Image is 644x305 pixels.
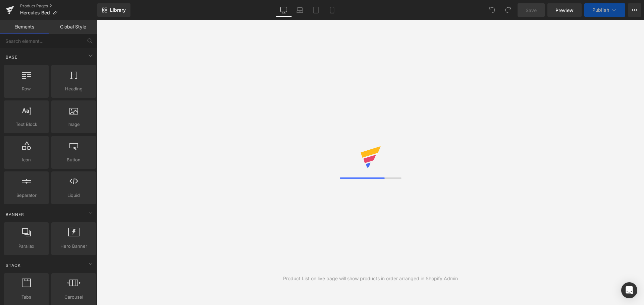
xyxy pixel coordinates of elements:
span: Icon [6,156,47,163]
a: Mobile [324,3,340,17]
span: Image [53,121,94,128]
span: Tabs [6,294,47,301]
span: Heading [53,85,94,92]
a: Product Pages [20,3,97,9]
button: More [628,3,641,17]
span: Stack [5,262,21,269]
a: New Library [97,3,130,17]
span: Hercules Bed [20,10,50,15]
a: Global Style [49,20,97,33]
div: Open Intercom Messenger [621,282,637,298]
span: Library [110,7,126,13]
a: Desktop [276,3,292,17]
span: Separator [6,192,47,199]
span: Carousel [53,294,94,301]
a: Tablet [308,3,324,17]
span: Liquid [53,192,94,199]
span: Button [53,156,94,163]
span: Row [6,85,47,92]
span: Banner [5,211,25,218]
div: Product List on live page will show products in order arranged in Shopify Admin [283,275,458,282]
span: Save [526,7,537,14]
span: Publish [592,7,609,13]
button: Publish [584,3,625,17]
a: Preview [547,3,582,17]
button: Undo [485,3,499,17]
button: Redo [501,3,515,17]
a: Laptop [292,3,308,17]
span: Base [5,54,18,60]
span: Hero Banner [53,243,94,250]
span: Parallax [6,243,47,250]
span: Text Block [6,121,47,128]
span: Preview [555,7,574,14]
